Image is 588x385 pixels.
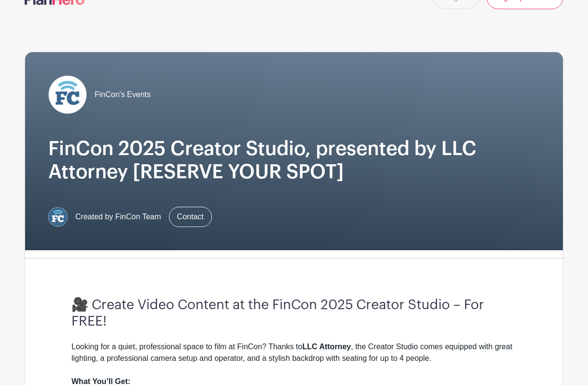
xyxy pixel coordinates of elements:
[302,342,351,351] strong: LLC Attorney
[48,137,540,184] h1: FinCon 2025 Creator Studio, presented by LLC Attorney [RESERVE YOUR SPOT]
[48,207,68,227] img: FC%20circle.png
[48,75,87,114] img: FC%20circle_white.png
[95,89,151,100] span: FinCon's Events
[71,297,517,329] h3: 🎥 Create Video Content at the FinCon 2025 Creator Studio – For FREE!
[71,341,517,376] div: Looking for a quiet, professional space to film at FinCon? Thanks to , the Creator Studio comes e...
[169,207,212,227] a: Contact
[75,211,161,223] span: Created by FinCon Team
